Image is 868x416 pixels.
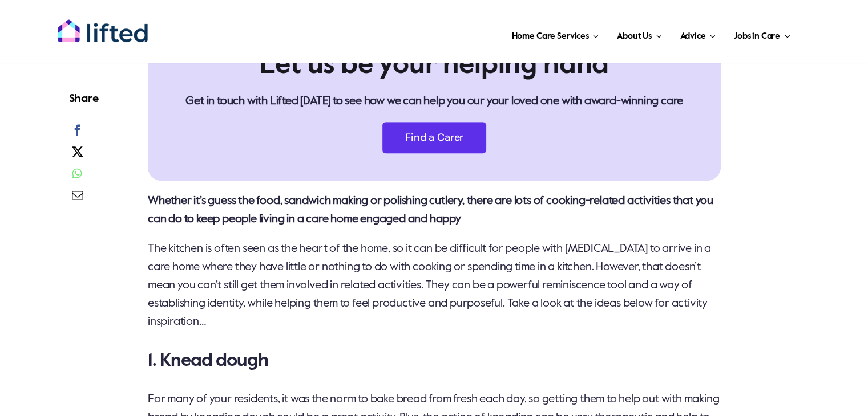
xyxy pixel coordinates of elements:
a: Home Care Services [508,17,603,51]
a: X [69,144,87,166]
strong: Get in touch with Lifted [DATE] to see how we can help you our your loved one with award-winning ... [185,96,683,107]
nav: Main Menu [185,17,794,51]
a: Advice [676,17,718,51]
span: About Us [617,27,652,46]
a: Jobs in Care [730,17,794,51]
a: WhatsApp [69,166,85,187]
h2: Let us be your helping hand [152,50,717,81]
p: The kitchen is often seen as the heart of the home, so it can be difficult for people with [MEDIC... [148,240,721,331]
a: Email [69,187,87,209]
a: About Us [613,17,665,51]
h4: Share [69,91,99,107]
span: Home Care Services [512,27,589,46]
strong: Whether it’s guess the food, sandwich making or polishing cutlery, there are lots of cooking-rela... [148,195,713,225]
span: Advice [680,27,705,46]
a: Facebook [69,123,87,144]
span: Find a Carer [405,132,463,144]
strong: 1. Knead dough [148,352,269,370]
a: Find a Carer [382,122,486,153]
a: lifted-logo [57,19,148,30]
span: Jobs in Care [734,27,780,46]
